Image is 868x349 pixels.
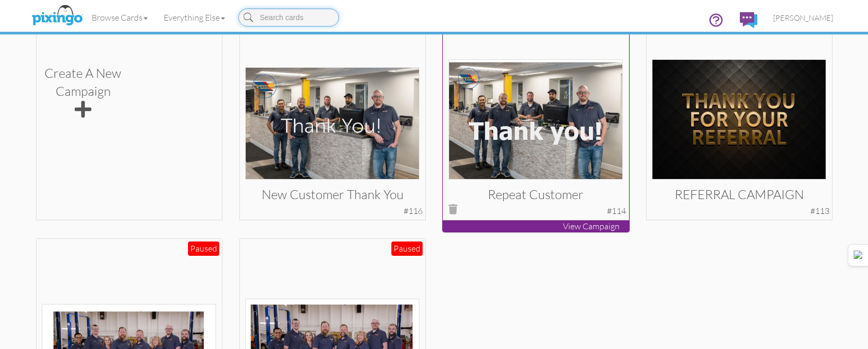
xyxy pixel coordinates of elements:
[457,187,615,201] h3: Repeat customer
[867,348,868,349] iframe: Chat
[29,3,85,29] img: pixingo logo
[253,187,411,201] h3: New Customer Thank You
[404,205,423,217] div: #116
[607,205,626,217] div: #114
[156,4,233,31] a: Everything Else
[443,220,629,232] p: View Campaign
[449,59,623,180] img: 113352-1-1711554205526-771a72a44d76862e-qa.jpg
[245,67,419,180] img: 113423-1-1711699226175-522fe32e714844b3-qa.jpg
[391,241,423,256] div: Paused
[660,187,818,201] h3: REFERRAL CAMPAIGN
[810,205,829,217] div: #113
[652,59,826,180] img: 110686-1-1706223091797-ef122b298b5fbd2b-qa.jpg
[44,64,121,121] div: Create a new Campaign
[84,4,156,31] a: Browse Cards
[773,13,833,22] span: [PERSON_NAME]
[765,4,841,31] a: [PERSON_NAME]
[188,241,219,256] div: Paused
[854,250,863,260] img: Detect Auto
[238,8,339,26] input: Search cards
[740,12,757,28] img: comments.svg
